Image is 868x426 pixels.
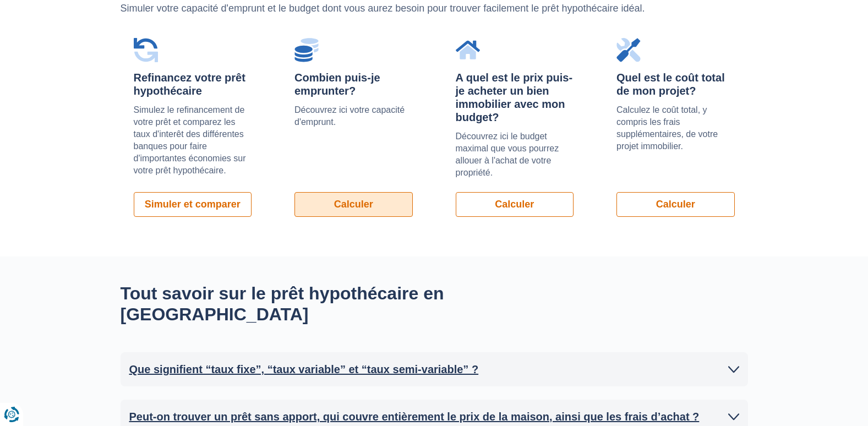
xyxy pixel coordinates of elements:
[121,2,748,16] p: Simuler votre capacité d'emprunt et le budget dont vous aurez besoin pour trouver facilement le p...
[456,192,574,217] a: Calculer
[456,71,574,124] div: A quel est le prix puis-je acheter un bien immobilier avec mon budget?
[134,38,158,62] img: Refinancez votre prêt hypothécaire
[294,192,413,217] a: Calculer
[294,104,413,128] p: Découvrez ici votre capacité d'emprunt.
[616,71,735,97] div: Quel est le coût total de mon projet?
[134,71,252,97] div: Refinancez votre prêt hypothécaire
[294,38,319,62] img: Combien puis-je emprunter?
[616,192,735,217] a: Calculer
[616,104,735,152] p: Calculez le coût total, y compris les frais supplémentaires, de votre projet immobilier.
[456,38,480,62] img: A quel est le prix puis-je acheter un bien immobilier avec mon budget?
[616,38,641,62] img: Quel est le coût total de mon projet?
[134,104,252,177] p: Simulez le refinancement de votre prêt et comparez les taux d'interêt des différentes banques pou...
[121,283,533,325] h2: Tout savoir sur le prêt hypothécaire en [GEOGRAPHIC_DATA]
[129,361,739,378] a: Que signifient “taux fixe”, “taux variable” et “taux semi-variable” ?
[129,408,700,425] h2: Peut-on trouver un prêt sans apport, qui couvre entièrement le prix de la maison, ainsi que les f...
[294,71,413,97] div: Combien puis-je emprunter?
[134,192,252,217] a: Simuler et comparer
[129,408,739,425] a: Peut-on trouver un prêt sans apport, qui couvre entièrement le prix de la maison, ainsi que les f...
[456,130,574,179] p: Découvrez ici le budget maximal que vous pourrez allouer à l'achat de votre propriété.
[129,361,479,378] h2: Que signifient “taux fixe”, “taux variable” et “taux semi-variable” ?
